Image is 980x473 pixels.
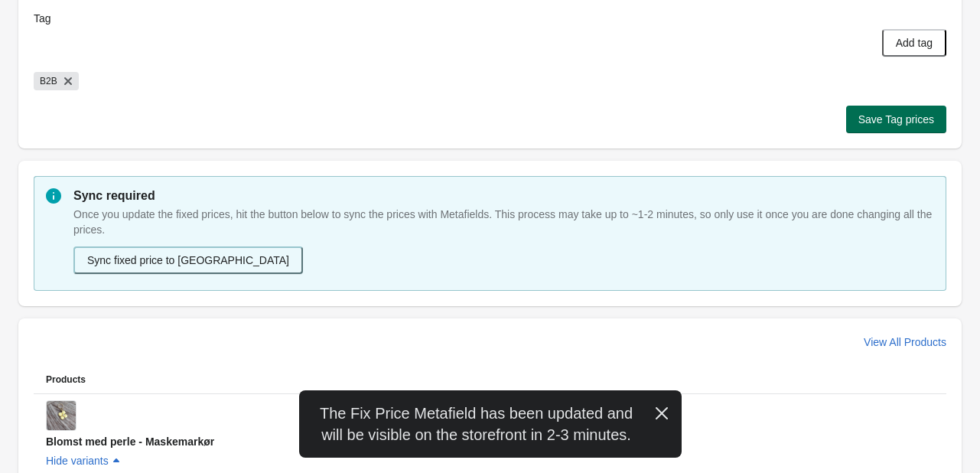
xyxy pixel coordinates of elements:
[46,435,214,448] span: Blomst med perle - Maskemarkør
[46,374,86,385] span: Products
[73,187,934,205] p: Sync required
[46,455,109,467] span: Hide variants
[34,11,51,26] label: Tag
[60,73,76,89] button: Remove B2B
[864,336,946,348] span: View All Products
[47,401,76,430] img: Blomst med perle - Maskemarkør
[882,29,946,57] button: Add tag
[533,419,934,435] div: -
[73,208,932,236] span: Once you update the fixed prices, hit the button below to sync the prices with Metafields. This p...
[846,106,946,133] button: Save Tag prices
[299,390,682,458] div: The Fix Price Metafield has been updated and will be visible on the storefront in 2-3 minutes.
[858,328,952,356] button: View All Products
[896,37,933,49] span: Add tag
[40,72,57,90] span: B2B
[73,246,303,274] button: Sync fixed price to [GEOGRAPHIC_DATA]
[858,113,934,126] span: Save Tag prices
